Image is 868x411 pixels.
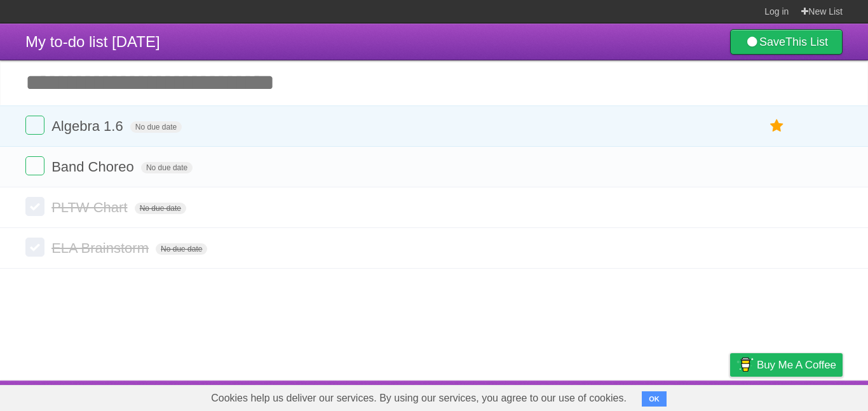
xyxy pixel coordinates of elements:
[25,156,44,175] label: Done
[603,384,654,408] a: Developers
[730,29,843,55] a: SaveThis List
[51,159,137,175] span: Band Choreo
[785,36,828,48] b: This List
[730,353,843,377] a: Buy me a coffee
[51,240,152,256] span: ELA Brainstorm
[198,386,639,411] span: Cookies help us deliver our services. By using our services, you agree to our use of cookies.
[757,354,836,376] span: Buy me a coffee
[156,243,207,255] span: No due date
[642,391,667,407] button: OK
[51,199,130,215] span: PLTW Chart
[765,116,789,137] label: Star task
[736,354,754,375] img: Buy me a coffee
[25,197,44,216] label: Done
[25,33,160,50] span: My to-do list [DATE]
[135,203,186,214] span: No due date
[51,118,126,134] span: Algebra 1.6
[25,238,44,257] label: Done
[130,121,182,133] span: No due date
[670,384,698,408] a: Terms
[763,384,843,408] a: Suggest a feature
[141,162,193,173] span: No due date
[25,116,44,135] label: Done
[561,384,588,408] a: About
[714,384,747,408] a: Privacy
